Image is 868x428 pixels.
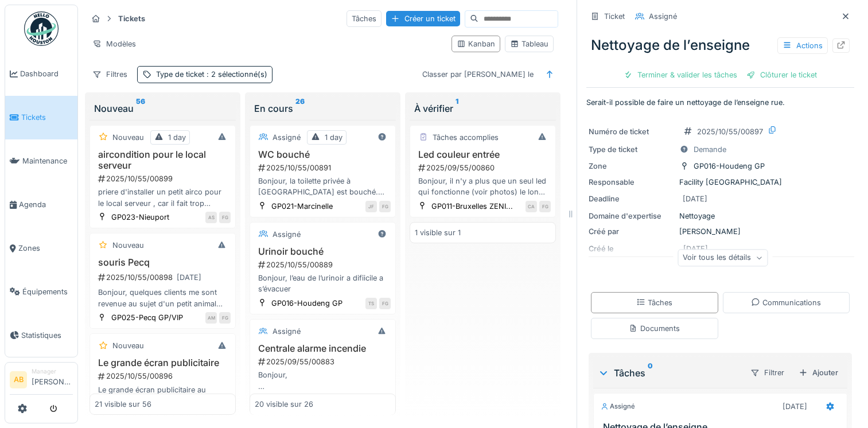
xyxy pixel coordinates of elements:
a: Dashboard [5,52,77,96]
div: Assigné [273,229,301,240]
h3: aircondition pour le local serveur [95,149,231,171]
div: FG [219,312,231,324]
span: Statistiques [21,330,73,341]
div: GP021-Marcinelle [271,201,333,212]
div: GP016-Houdeng GP [694,161,765,172]
div: [DATE] [177,272,201,283]
div: 2025/09/55/00860 [417,162,551,173]
sup: 26 [295,102,305,115]
div: priere d'installer un petit airco pour le local serveur , car il fait trop chaud dans le local rf... [95,186,231,208]
div: Le grande écran publicitaire au dessus de la porte d'entrée de Delhaize ne fonction pas sur une p... [95,384,231,406]
a: Zones [5,227,77,270]
div: Assigné [649,11,677,22]
div: Ticket [604,11,625,22]
div: Nettoyage [589,211,852,221]
div: 2025/09/55/00883 [257,356,391,367]
div: GP025-Pecq GP/VIP [111,312,183,323]
div: [DATE] [683,193,707,204]
div: Actions [777,37,828,54]
div: Ajouter [794,365,843,380]
div: Zone [589,161,675,172]
div: GP023-Nieuport [111,212,169,223]
a: Tickets [5,96,77,139]
div: 20 visible sur 26 [255,399,313,410]
div: 21 visible sur 56 [95,399,151,410]
div: Bonjour, il n'y a plus que un seul led qui fonctionne (voir photos) le long des entrée [415,176,551,197]
div: 2025/10/55/00889 [257,259,391,270]
div: Deadline [589,193,675,204]
h3: souris Pecq [95,257,231,268]
div: Assigné [273,326,301,337]
h3: Le grande écran publicitaire [95,357,231,368]
a: Maintenance [5,139,77,183]
div: Voir tous les détails [678,250,768,266]
div: TS [365,298,377,309]
div: Demande [694,144,726,155]
div: GP016-Houdeng GP [271,298,342,309]
div: Tâches [636,297,672,308]
div: Numéro de ticket [589,126,675,137]
div: À vérifier [414,102,551,115]
div: Nouveau [112,240,144,251]
div: Tâches [598,366,741,380]
div: Bonjour, Nous avons eu un code défaut sur la centrale d'alarme (Détecteur encrassé) Voir photo Bav [255,369,391,391]
sup: 1 [456,102,458,115]
p: Serait-il possible de faire un nettoyage de l’enseigne rue. [586,97,854,108]
div: Nouveau [94,102,231,115]
div: [DATE] [783,401,807,412]
div: Kanban [457,38,495,49]
h3: WC bouché [255,149,391,160]
div: En cours [254,102,391,115]
div: Domaine d'expertise [589,211,675,221]
div: Classer par [PERSON_NAME] le [417,66,539,83]
div: Modèles [87,36,141,52]
img: Badge_color-CXgf-gQk.svg [24,11,59,46]
div: AS [205,212,217,223]
div: GP011-Bruxelles ZENI... [431,201,513,212]
div: Assigné [601,402,635,411]
a: Agenda [5,183,77,227]
div: Filtres [87,66,133,83]
sup: 56 [136,102,145,115]
div: Créer un ticket [386,11,460,26]
span: Zones [18,243,73,254]
div: 2025/10/55/00899 [97,173,231,184]
span: Agenda [19,199,73,210]
div: Facility [GEOGRAPHIC_DATA] [589,177,852,188]
a: AB Manager[PERSON_NAME] [10,367,73,395]
div: Assigné [273,132,301,143]
a: Équipements [5,270,77,313]
span: Maintenance [22,155,73,166]
div: 1 day [325,132,342,143]
span: Équipements [22,286,73,297]
div: Communications [751,297,821,308]
div: Tâches [347,10,382,27]
span: Tickets [21,112,73,123]
div: Bonjour, la toilette privée à [GEOGRAPHIC_DATA] est bouché. J'ai essayer de déboucher manuellemen... [255,176,391,197]
div: Documents [629,323,680,334]
div: Bonjour, l’eau de l’urinoir a difiicile a s’évacuer [255,273,391,294]
div: Nettoyage de l’enseigne [586,30,854,60]
div: 1 day [168,132,186,143]
div: Tâches accomplies [433,132,499,143]
div: CA [526,201,537,212]
div: Créé par [589,226,675,237]
h3: Centrale alarme incendie [255,343,391,354]
span: Dashboard [20,68,73,79]
div: Tableau [510,38,548,49]
div: FG [539,201,551,212]
a: Statistiques [5,313,77,357]
div: Terminer & valider les tâches [619,67,742,83]
h3: Led couleur entrée [415,149,551,160]
div: Manager [32,367,73,376]
strong: Tickets [114,13,150,24]
div: Clôturer le ticket [742,67,822,83]
div: [PERSON_NAME] [589,226,852,237]
div: Responsable [589,177,675,188]
div: 1 visible sur 1 [415,227,461,238]
div: Bonjour, quelques clients me sont revenue au sujet d'un petit animal animal ( souris) non désirée... [95,287,231,309]
div: Nouveau [112,132,144,143]
div: 2025/10/55/00896 [97,371,231,382]
sup: 0 [648,366,653,380]
div: AM [205,312,217,324]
